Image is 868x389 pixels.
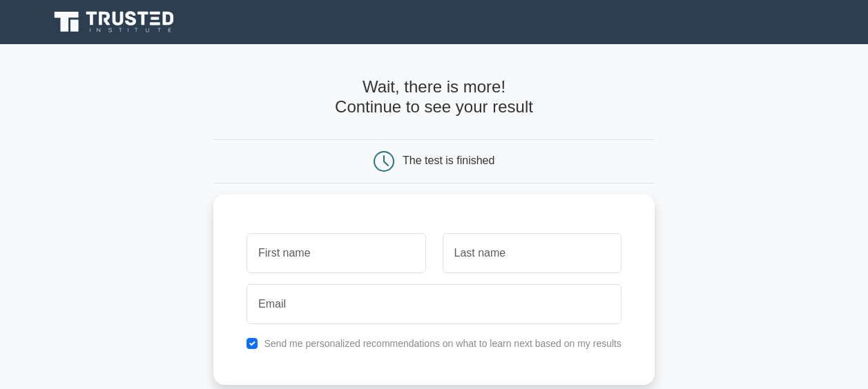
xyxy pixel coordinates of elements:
[247,284,621,324] input: Email
[264,338,621,349] label: Send me personalized recommendations on what to learn next based on my results
[403,154,494,166] div: The test is finished
[247,233,425,273] input: First name
[213,77,655,117] h4: Wait, there is more! Continue to see your result
[443,233,621,273] input: Last name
